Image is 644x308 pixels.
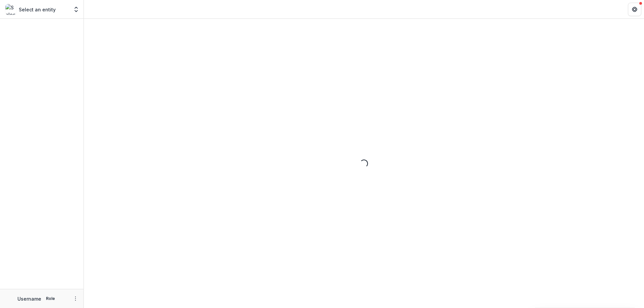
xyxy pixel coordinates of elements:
p: Username [17,295,41,302]
img: Select an entity [5,4,16,15]
button: More [71,295,79,303]
p: Select an entity [19,6,56,13]
p: Role [44,296,57,302]
button: Open entity switcher [71,3,81,16]
button: Get Help [628,3,641,16]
